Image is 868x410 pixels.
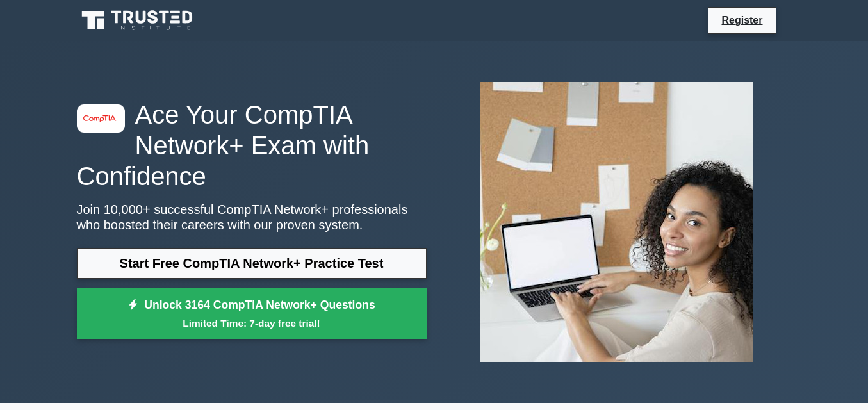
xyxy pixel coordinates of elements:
[714,12,770,28] a: Register
[77,248,427,279] a: Start Free CompTIA Network+ Practice Test
[77,99,427,192] h1: Ace Your CompTIA Network+ Exam with Confidence
[93,316,411,331] small: Limited Time: 7-day free trial!
[77,202,427,233] p: Join 10,000+ successful CompTIA Network+ professionals who boosted their careers with our proven ...
[77,288,427,340] a: Unlock 3164 CompTIA Network+ QuestionsLimited Time: 7-day free trial!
